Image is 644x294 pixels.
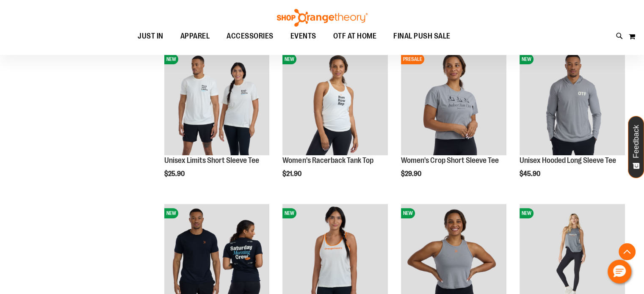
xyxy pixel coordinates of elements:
[385,27,459,46] a: FINAL PUSH SALE
[164,50,270,155] img: Image of Unisex BB Limits Tee
[401,170,423,178] span: $29.90
[520,170,542,178] span: $45.90
[632,125,640,158] span: Feedback
[227,27,274,46] span: ACCESSORIES
[164,170,186,178] span: $25.90
[397,46,511,199] div: product
[619,243,636,260] button: Back To Top
[520,208,533,218] span: NEW
[290,27,316,46] span: EVENTS
[276,9,369,27] img: Shop Orangetheory
[160,46,274,199] div: product
[129,27,172,46] a: JUST IN
[401,54,424,64] span: PRESALE
[172,27,218,46] a: APPAREL
[401,50,506,155] img: Image of Womens Crop Tee
[515,46,629,199] div: product
[393,27,451,46] span: FINAL PUSH SALE
[282,170,303,178] span: $21.90
[282,156,373,165] a: Women's Racerback Tank Top
[325,27,385,46] a: OTF AT HOME
[282,27,325,46] a: EVENTS
[282,54,296,64] span: NEW
[180,27,210,46] span: APPAREL
[401,50,506,157] a: Image of Womens Crop TeePRESALE
[138,27,163,46] span: JUST IN
[520,156,616,165] a: Unisex Hooded Long Sleeve Tee
[401,208,415,218] span: NEW
[520,50,625,157] a: Image of Unisex Hooded LS TeeNEW
[282,50,388,157] a: Image of Womens Racerback TankNEW
[608,260,631,283] button: Hello, have a question? Let’s chat.
[164,156,259,165] a: Unisex Limits Short Sleeve Tee
[520,50,625,155] img: Image of Unisex Hooded LS Tee
[401,156,499,165] a: Women's Crop Short Sleeve Tee
[282,50,388,155] img: Image of Womens Racerback Tank
[164,54,178,64] span: NEW
[520,54,533,64] span: NEW
[164,208,178,218] span: NEW
[333,27,377,46] span: OTF AT HOME
[278,46,392,199] div: product
[164,50,270,157] a: Image of Unisex BB Limits TeeNEW
[218,27,282,46] a: ACCESSORIES
[282,208,296,218] span: NEW
[628,116,644,178] button: Feedback - Show survey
